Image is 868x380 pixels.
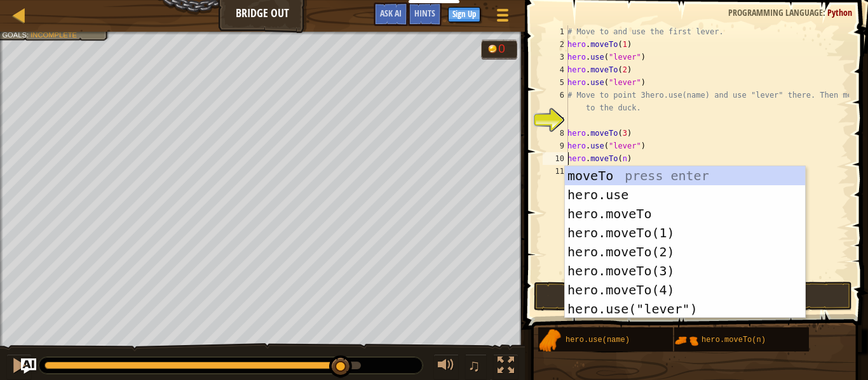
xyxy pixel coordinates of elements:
span: Programming language [728,6,823,18]
button: Ask AI [21,358,36,374]
div: 1 [543,25,568,38]
button: Ask AI [374,3,408,26]
img: portrait.png [674,329,698,353]
div: 4 [543,63,568,76]
div: 11 [543,165,568,178]
div: 6 [543,89,568,114]
span: Hints [414,7,435,19]
div: 9 [543,140,568,152]
button: Run [534,282,852,311]
span: hero.use(name) [566,336,630,344]
button: Sign Up [448,7,480,22]
div: Team 'humans' has 0 gold. [481,39,517,60]
div: 10 [543,152,568,165]
span: hero.moveTo(n) [702,336,766,344]
span: : [823,6,827,18]
span: ♫ [468,356,480,375]
div: 2 [543,38,568,51]
img: portrait.png [538,329,562,353]
div: 0 [498,43,511,55]
div: 3 [543,51,568,63]
button: ♫ [465,354,487,380]
span: Ask AI [380,7,402,19]
div: 8 [543,127,568,140]
button: Show game menu [487,3,519,32]
button: Ctrl + P: Pause [6,354,32,380]
span: Python [827,6,852,18]
div: 5 [543,76,568,89]
button: Adjust volume [433,354,459,380]
div: 7 [543,114,568,127]
button: Toggle fullscreen [493,354,519,380]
